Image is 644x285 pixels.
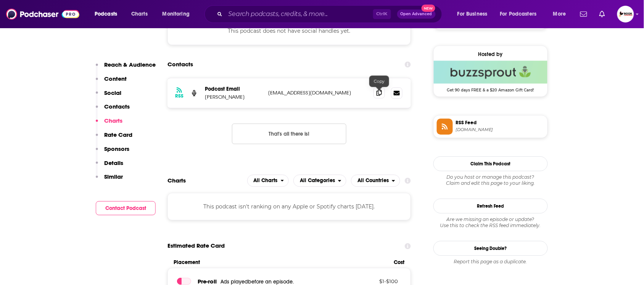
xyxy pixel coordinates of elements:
h2: Contacts [167,57,193,72]
span: For Podcasters [500,9,537,19]
button: Show profile menu [617,6,634,22]
p: $ 1 - $ 100 [349,278,398,284]
span: Get 90 days FREE & a $20 Amazon Gift Card! [434,83,547,93]
button: Charts [96,117,122,131]
a: Buzzsprout Deal: Get 90 days FREE & a $20 Amazon Gift Card! [434,61,547,92]
p: Charts [104,117,122,124]
span: feeds.buzzsprout.com [456,127,544,133]
a: RSS Feed[DOMAIN_NAME] [437,118,544,134]
div: Report this page as a duplicate. [433,259,548,265]
span: Monitoring [163,9,190,19]
span: New [422,5,435,12]
span: All Charts [254,178,278,183]
span: Logged in as BookLaunchers [617,6,634,22]
button: Contacts [96,103,130,117]
div: Hosted by [434,51,547,58]
div: Search podcasts, credits, & more... [212,5,449,23]
div: Claim and edit this page to your liking. [433,174,548,186]
img: User Profile [617,6,634,22]
div: Copy [369,75,389,87]
div: Are we missing an episode or update? Use this to check the RSS feed immediately. [433,216,548,229]
p: Similar [104,173,123,180]
a: Seeing Double? [433,241,548,256]
a: Charts [126,8,152,20]
span: All Countries [357,178,389,183]
button: Rate Card [96,131,132,145]
button: Reach & Audience [96,61,156,75]
span: Ads played before an episode . [221,279,294,285]
button: Refresh Feed [433,199,548,213]
img: Podchaser - Follow, Share and Rate Podcasts [6,7,79,21]
button: open menu [495,8,548,20]
button: open menu [247,175,289,187]
h2: Platforms [247,175,289,187]
span: Ctrl K [373,9,391,19]
h2: Charts [167,177,186,184]
span: Podcasts [95,9,117,19]
div: This podcast isn't ranking on any Apple or Spotify charts [DATE]. [167,193,411,220]
a: Show notifications dropdown [577,8,590,21]
span: Estimated Rate Card [167,239,225,253]
p: Reach & Audience [104,61,156,68]
span: Do you host or manage this podcast? [433,174,548,180]
p: [EMAIL_ADDRESS][DOMAIN_NAME] [268,90,367,96]
button: open menu [157,8,200,20]
button: Open AdvancedNew [397,10,436,19]
p: Rate Card [104,131,132,138]
button: open menu [351,175,400,187]
p: Podcast Email [205,86,262,92]
button: Claim This Podcast [433,156,548,171]
p: Sponsors [104,145,129,152]
span: Placement [174,259,388,266]
p: Contacts [104,103,130,110]
h2: Categories [293,175,346,187]
p: [PERSON_NAME] [205,94,262,100]
span: All Categories [300,178,335,183]
button: open menu [293,175,346,187]
span: Open Advanced [401,12,432,16]
p: Details [104,159,123,167]
button: Content [96,75,127,89]
span: Cost [394,259,405,266]
span: Pre -roll [198,278,217,285]
h2: Countries [351,175,400,187]
button: open menu [548,8,576,20]
img: Buzzsprout Deal: Get 90 days FREE & a $20 Amazon Gift Card! [434,61,547,83]
p: Social [104,89,121,96]
button: Social [96,89,121,103]
button: Similar [96,173,123,187]
span: RSS Feed [456,119,544,126]
p: Content [104,75,127,82]
span: More [553,9,566,19]
button: Details [96,159,123,173]
button: open menu [89,8,127,20]
input: Search podcasts, credits, & more... [225,8,373,20]
a: Show notifications dropdown [596,8,608,21]
button: open menu [452,8,497,20]
h3: RSS [175,93,184,99]
div: This podcast does not have social handles yet. [167,17,411,45]
span: Charts [131,9,148,19]
span: For Business [457,9,488,19]
button: Nothing here. [232,123,346,144]
button: Contact Podcast [96,201,156,215]
button: Sponsors [96,145,129,159]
